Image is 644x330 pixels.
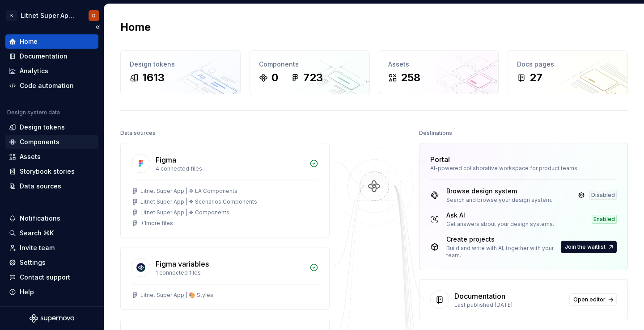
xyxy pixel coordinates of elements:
[5,270,98,284] button: Contact support
[5,120,98,134] a: Design tokens
[5,79,98,93] a: Code automation
[561,241,617,253] button: Join the waitlist
[20,52,68,61] div: Documentation
[5,135,98,149] a: Components
[5,241,98,255] a: Invite team
[30,314,74,323] svg: Supernova Logo
[271,71,278,85] div: 0
[120,143,330,238] a: Figma4 connected filesLitnet Super App | ❖ LA ComponentsLitnet Super App | ❖ Scenarios Components...
[454,291,505,301] div: Documentation
[569,293,617,306] a: Open editor
[388,60,490,69] div: Assets
[130,60,231,69] div: Design tokens
[446,211,554,220] div: Ask AI
[156,155,176,165] div: Figma
[20,81,74,90] div: Code automation
[565,243,606,251] span: Join the waitlist
[454,301,564,309] div: Last published [DATE]
[419,127,452,139] div: Destinations
[20,288,34,297] div: Help
[446,245,559,259] div: Build and write with AI, together with your team.
[7,109,60,116] div: Design system data
[5,64,98,78] a: Analytics
[140,188,237,195] div: Litnet Super App | ❖ LA Components
[20,138,59,146] div: Components
[120,127,156,139] div: Data sources
[20,182,61,191] div: Data sources
[20,243,55,252] div: Invite team
[530,71,542,85] div: 27
[5,34,98,49] a: Home
[5,49,98,63] a: Documentation
[92,12,96,19] div: D
[20,37,38,46] div: Home
[6,10,17,21] div: K
[20,229,54,238] div: Search ⌘K
[446,235,559,244] div: Create projects
[20,258,46,267] div: Settings
[5,179,98,193] a: Data sources
[20,273,70,282] div: Contact support
[2,6,102,25] button: KLitnet Super App 2.0.D
[5,226,98,240] button: Search ⌘K
[401,71,420,85] div: 258
[573,296,606,303] span: Open editor
[592,215,617,224] div: Enabled
[21,11,78,20] div: Litnet Super App 2.0.
[446,187,552,196] div: Browse design system
[140,209,229,216] div: Litnet Super App | ❖ Components
[5,164,98,179] a: Storybook stories
[20,167,75,176] div: Storybook stories
[156,259,209,269] div: Figma variables
[430,154,450,165] div: Portal
[259,60,360,69] div: Components
[156,165,304,172] div: 4 connected files
[140,220,173,227] div: + 1 more files
[430,165,617,172] div: AI-powered collaborative workspace for product teams.
[140,198,257,205] div: Litnet Super App | ❖ Scenarios Components
[5,211,98,226] button: Notifications
[20,214,60,223] div: Notifications
[140,292,213,299] div: Litnet Super App | 🎨 Styles
[91,21,104,33] button: Collapse sidebar
[142,71,165,85] div: 1613
[20,123,65,132] div: Design tokens
[20,152,41,161] div: Assets
[120,247,330,310] a: Figma variables1 connected filesLitnet Super App | 🎨 Styles
[250,50,370,94] a: Components0723
[446,221,554,228] div: Get answers about your design systems.
[5,255,98,270] a: Settings
[20,67,48,75] div: Analytics
[120,20,151,34] h2: Home
[120,50,241,94] a: Design tokens1613
[446,196,552,204] div: Search and browse your design system.
[5,285,98,299] button: Help
[517,60,619,69] div: Docs pages
[379,50,499,94] a: Assets258
[589,191,617,200] div: Disabled
[156,269,304,276] div: 1 connected files
[508,50,628,94] a: Docs pages27
[5,150,98,164] a: Assets
[303,71,323,85] div: 723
